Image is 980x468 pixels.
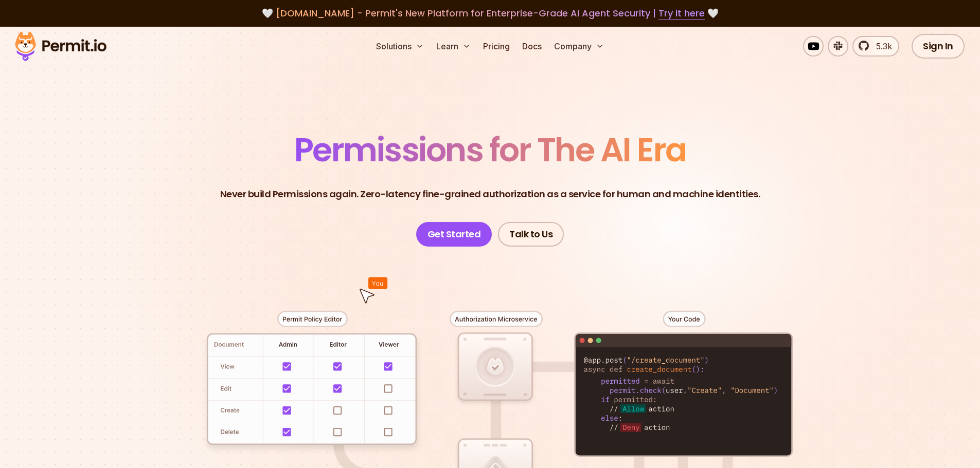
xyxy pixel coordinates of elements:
span: [DOMAIN_NAME] - Permit's New Platform for Enterprise-Grade AI Agent Security | [276,7,705,20]
a: Talk to Us [498,222,564,247]
a: Docs [518,36,546,57]
button: Solutions [372,36,428,57]
button: Company [550,36,608,57]
a: Pricing [479,36,514,57]
a: Try it here [658,7,705,20]
div: 🤍 🤍 [25,6,955,21]
span: 5.3k [870,40,892,52]
a: Sign In [912,34,965,59]
img: Permit logo [10,29,111,64]
p: Never build Permissions again. Zero-latency fine-grained authorization as a service for human and... [220,187,760,201]
span: Permissions for The AI Era [294,127,686,173]
a: 5.3k [852,36,899,57]
a: Get Started [416,222,492,247]
button: Learn [432,36,475,57]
